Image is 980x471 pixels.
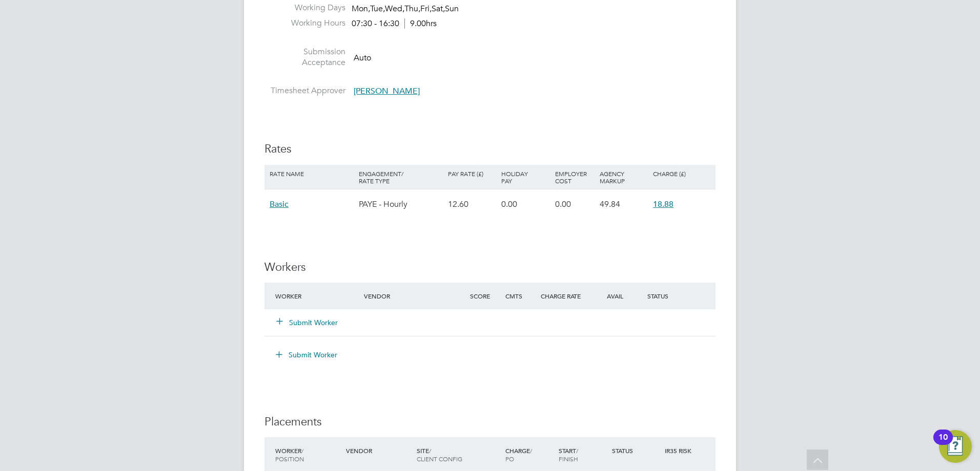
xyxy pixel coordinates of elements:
[361,287,467,305] div: Vendor
[273,441,343,468] div: Worker
[267,165,356,182] div: Rate Name
[591,287,645,305] div: Avail
[420,4,432,14] span: Fri,
[553,165,597,189] div: Employer Cost
[414,441,503,468] div: Site
[404,18,437,29] span: 9.00hrs
[445,189,499,219] div: 12.60
[270,199,289,209] span: Basic
[505,446,532,463] span: / PO
[343,441,414,460] div: Vendor
[597,165,650,189] div: Agency Markup
[503,441,556,468] div: Charge
[467,287,503,305] div: Score
[645,287,716,305] div: Status
[938,437,948,451] div: 10
[499,165,552,189] div: Holiday Pay
[352,18,437,29] div: 07:30 - 16:30
[264,415,716,430] h3: Placements
[264,47,345,68] label: Submission Acceptance
[354,86,420,96] span: [PERSON_NAME]
[555,199,571,209] span: 0.00
[264,260,716,275] h3: Workers
[445,165,499,182] div: Pay Rate (£)
[600,199,620,209] span: 49.84
[356,189,445,219] div: PAYE - Hourly
[352,4,370,14] span: Mon,
[385,4,404,14] span: Wed,
[501,199,517,209] span: 0.00
[653,199,673,209] span: 18.88
[264,85,345,96] label: Timesheet Approver
[264,18,345,29] label: Working Hours
[354,52,371,62] span: Auto
[556,441,609,468] div: Start
[650,165,713,182] div: Charge (£)
[277,317,338,328] button: Submit Worker
[417,446,462,463] span: / Client Config
[662,441,698,460] div: IR35 Risk
[264,3,345,13] label: Working Days
[445,4,459,14] span: Sun
[503,287,538,305] div: Cmts
[559,446,578,463] span: / Finish
[538,287,591,305] div: Charge Rate
[275,446,304,463] span: / Position
[609,441,663,460] div: Status
[264,142,716,157] h3: Rates
[273,287,361,305] div: Worker
[939,430,972,463] button: Open Resource Center, 10 new notifications
[269,347,345,363] button: Submit Worker
[404,4,420,14] span: Thu,
[432,4,445,14] span: Sat,
[356,165,445,189] div: Engagement/ Rate Type
[370,4,385,14] span: Tue,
